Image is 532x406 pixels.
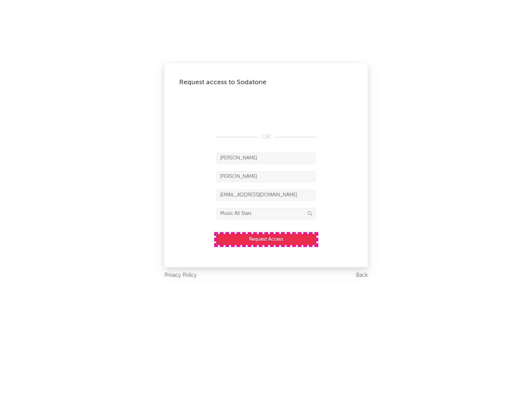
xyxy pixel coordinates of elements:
input: Email [216,190,316,201]
input: First Name [216,153,316,164]
a: Back [356,271,368,280]
input: Last Name [216,171,316,182]
button: Request Access [216,234,316,245]
div: Request access to Sodatone [179,78,353,87]
input: Division [216,208,316,219]
a: Privacy Policy [164,271,197,280]
div: OR [216,133,316,142]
